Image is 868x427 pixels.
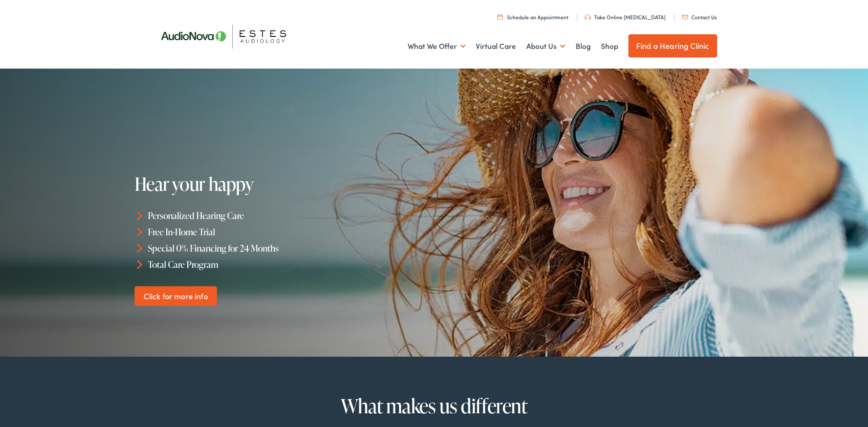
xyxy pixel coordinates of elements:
[498,13,568,21] a: Schedule an Appointment
[135,240,439,256] li: Special 0% Financing for 24 Months
[135,174,395,194] h1: Hear your happy
[682,13,717,21] a: Contact Us
[576,30,591,62] a: Blog
[628,34,717,57] a: Find a Hearing Clinic
[585,15,591,20] img: utility icon
[476,30,516,62] a: Virtual Care
[135,256,439,272] li: Total Care Program
[526,30,565,62] a: About Us
[173,395,696,417] h2: What makes us different
[601,30,618,62] a: Shop
[682,15,688,19] img: utility icon
[135,286,217,306] a: Click for more info
[585,13,666,21] a: Take Online [MEDICAL_DATA]
[408,30,466,62] a: What We Offer
[135,207,439,224] li: Personalized Hearing Care
[135,224,439,240] li: Free In-Home Trial
[498,14,503,20] img: utility icon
